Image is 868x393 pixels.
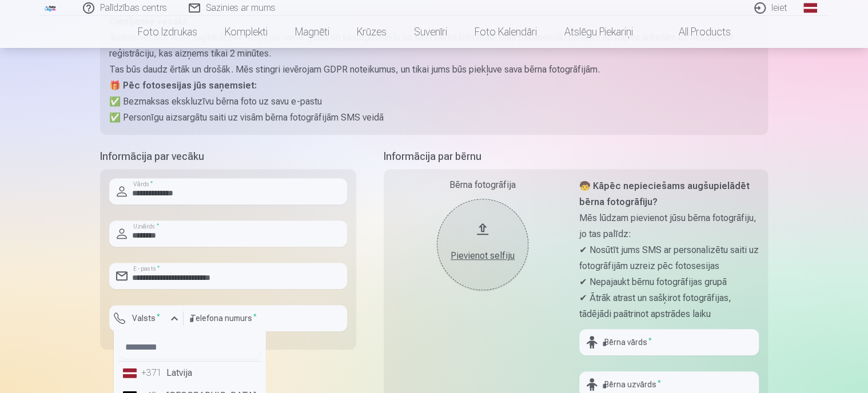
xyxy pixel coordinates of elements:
div: +371 [141,366,164,380]
a: All products [647,16,744,48]
img: /fa1 [44,5,57,11]
h5: Informācija par bērnu [384,149,768,165]
a: Suvenīri [400,16,461,48]
div: Pievienot selfiju [448,249,517,263]
div: Bērna fotogrāfija [393,178,572,192]
a: Magnēti [281,16,343,48]
p: ✔ Nosūtīt jums SMS ar personalizētu saiti uz fotogrāfijām uzreiz pēc fotosesijas [579,242,759,274]
a: Komplekti [211,16,281,48]
strong: 🧒 Kāpēc nepieciešams augšupielādēt bērna fotogrāfiju? [579,181,750,207]
p: Tas būs daudz ērtāk un drošāk. Mēs stingri ievērojam GDPR noteikumus, un tikai jums būs piekļuve ... [109,62,759,78]
button: Valsts* [109,305,184,331]
p: Mēs lūdzam pievienot jūsu bērna fotogrāfiju, jo tas palīdz: [579,210,759,242]
a: Foto kalendāri [461,16,551,48]
a: Krūzes [343,16,400,48]
a: Atslēgu piekariņi [551,16,647,48]
p: ✅ Bezmaksas ekskluzīvu bērna foto uz savu e-pastu [109,94,759,110]
p: ✔ Nepajaukt bērnu fotogrāfijas grupā [579,274,759,290]
a: Foto izdrukas [124,16,211,48]
label: Valsts [128,312,165,324]
li: Latvija [118,362,261,384]
p: ✅ Personīgu aizsargātu saiti uz visām bērna fotogrāfijām SMS veidā [109,110,759,126]
h5: Informācija par vecāku [100,149,356,165]
p: ✔ Ātrāk atrast un sašķirot fotogrāfijas, tādējādi paātrinot apstrādes laiku [579,290,759,322]
button: Pievienot selfiju [437,199,528,290]
strong: 🎁 Pēc fotosesijas jūs saņemsiet: [109,80,257,91]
